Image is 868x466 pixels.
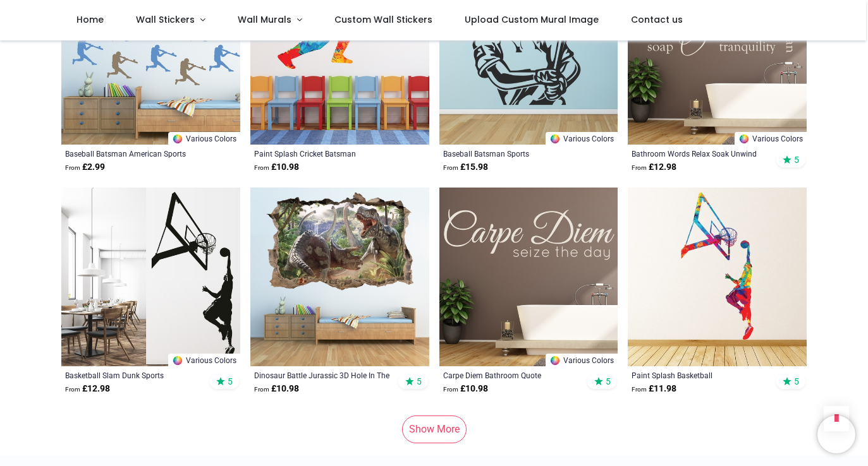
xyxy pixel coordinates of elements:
span: 5 [228,376,233,387]
span: 5 [794,154,799,165]
img: Paint Splash Basketball Wall Sticker - Mod6 [628,188,807,366]
img: Color Wheel [738,133,750,145]
a: Various Colors [168,132,240,145]
a: Carpe Diem Bathroom Quote [443,370,580,380]
span: Upload Custom Mural Image [465,13,599,26]
img: Color Wheel [172,355,183,366]
span: Wall Murals [238,13,291,26]
a: Baseball Batsman American Sports [65,148,202,158]
a: Paint Splash Basketball [632,370,769,380]
strong: £ 10.98 [254,383,299,395]
img: Dinosaur Battle Jurassic 3D Hole In The Wall Sticker [250,188,429,366]
span: From [443,164,458,171]
span: From [632,386,647,393]
img: Carpe Diem Bathroom Quote Wall Sticker [439,188,618,366]
span: Wall Stickers [136,13,195,26]
a: Basketball Slam Dunk Sports [65,370,202,380]
img: Color Wheel [172,133,183,145]
span: From [65,386,80,393]
a: Various Colors [546,354,618,366]
span: From [632,164,647,171]
strong: £ 10.98 [443,383,488,395]
strong: £ 10.98 [254,161,299,174]
span: From [254,164,269,171]
strong: £ 12.98 [632,161,676,174]
span: 5 [606,376,611,387]
a: Various Colors [735,132,807,145]
span: From [65,164,80,171]
strong: £ 2.99 [65,161,105,174]
span: Contact us [631,13,683,26]
strong: £ 11.98 [632,383,676,395]
img: Color Wheel [549,355,561,366]
a: Various Colors [168,354,240,366]
span: Custom Wall Stickers [334,13,432,26]
iframe: Brevo live chat [817,415,855,453]
strong: £ 12.98 [65,383,110,395]
span: 5 [794,376,799,387]
span: From [254,386,269,393]
a: Baseball Batsman Sports [443,148,580,158]
img: Color Wheel [549,133,561,145]
span: From [443,386,458,393]
a: Bathroom Words Relax Soak Unwind [632,148,769,158]
a: Paint Splash Cricket Batsman [254,148,391,158]
a: Dinosaur Battle Jurassic 3D Hole In The [254,370,391,380]
span: 5 [417,376,422,387]
a: Show More [402,415,467,443]
a: Various Colors [546,132,618,145]
span: Home [76,13,104,26]
strong: £ 15.98 [443,161,488,174]
img: Basketball Slam Dunk Sports Wall Sticker [61,188,240,366]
